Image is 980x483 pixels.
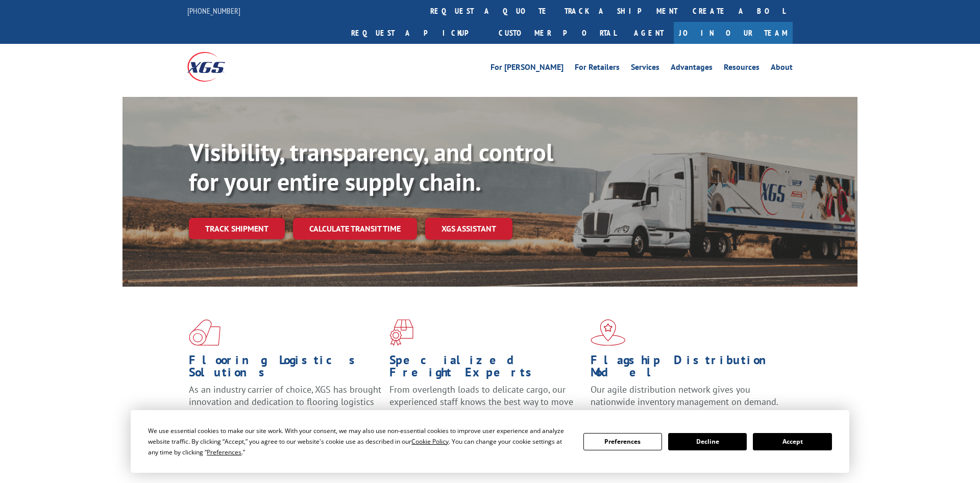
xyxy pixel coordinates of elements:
a: About [771,63,793,74]
a: Customer Portal [491,22,624,44]
a: Agent [624,22,674,44]
img: xgs-icon-flagship-distribution-model-red [591,319,626,346]
b: Visibility, transparency, and control for your entire supply chain. [189,136,553,197]
a: Resources [724,63,759,74]
a: Calculate transit time [293,218,417,240]
a: Request a pickup [344,22,491,44]
img: xgs-icon-total-supply-chain-intelligence-red [189,319,220,346]
span: Cookie Policy [411,437,449,446]
button: Accept [753,433,831,450]
button: Decline [668,433,747,450]
button: Preferences [583,433,662,450]
img: xgs-icon-focused-on-flooring-red [389,319,413,346]
a: For Retailers [575,63,620,74]
a: Services [631,63,659,74]
h1: Flooring Logistics Solutions [189,354,382,384]
h1: Flagship Distribution Model [591,354,783,384]
div: We use essential cookies to make our site work. With your consent, we may also use non-essential ... [148,425,571,457]
a: Track shipment [189,218,285,239]
a: For [PERSON_NAME] [491,63,563,74]
a: Advantages [671,63,713,74]
span: Our agile distribution network gives you nationwide inventory management on demand. [591,384,778,408]
a: Join Our Team [674,22,793,44]
span: As an industry carrier of choice, XGS has brought innovation and dedication to flooring logistics... [189,384,381,420]
span: Preferences [207,448,241,456]
p: From overlength loads to delicate cargo, our experienced staff knows the best way to move your fr... [389,384,582,429]
h1: Specialized Freight Experts [389,354,582,384]
a: XGS ASSISTANT [425,218,512,240]
a: [PHONE_NUMBER] [187,6,240,16]
div: Cookie Consent Prompt [131,410,849,473]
